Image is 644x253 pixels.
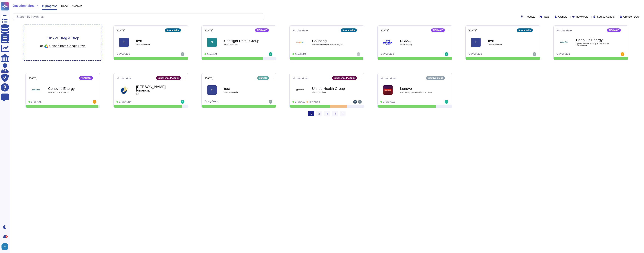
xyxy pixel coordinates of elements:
[269,100,272,104] img: user
[607,28,621,32] div: AEMaaCS
[468,52,514,56] div: Completed
[207,85,217,95] div: t
[61,4,68,7] span: Done
[383,38,393,47] img: Logo
[332,76,357,80] div: Experience Platform
[292,77,308,80] span: No due date
[204,29,213,32] span: [DATE]
[597,15,614,18] span: Source Control
[308,111,314,116] span: 1
[400,91,438,93] span: TSP Security Questionnaire v1.2 ENCN
[119,85,129,95] img: Logo
[517,28,533,32] div: Adobe Wide
[207,53,217,55] span: Done: 42/51
[1,243,8,250] img: user
[488,39,525,43] b: test
[295,101,305,103] span: Done: 19/35
[136,93,174,95] span: test
[383,101,395,103] span: Done: 179/229
[156,76,181,80] div: Experience Platform
[1,243,11,251] button: user
[207,38,217,47] div: S
[116,52,162,56] div: Completed
[13,4,34,7] span: Questionnaires
[400,44,438,45] span: NRMA Security
[119,38,129,47] div: t
[48,91,86,93] span: Cenovus TPCRM IRQ Tech 1
[556,29,572,32] span: No due date
[42,4,57,7] span: In progress
[468,29,477,32] span: [DATE]
[295,85,305,95] img: Logo
[136,44,174,45] span: test questionnaire
[576,15,588,18] span: Reviewers
[525,15,535,18] span: Products
[136,85,174,92] b: [PERSON_NAME] Financial
[312,87,350,90] b: United Health Group
[380,77,396,80] span: No due date
[445,100,448,104] img: user
[623,15,640,18] span: Creation Date
[204,100,250,104] div: Completed
[40,43,86,49] div: or
[312,44,350,45] span: Vendor Security Questionnaire Eng 2.1
[43,43,49,49] img: google drive
[47,36,79,40] span: Click or Drag & Drop
[341,28,357,32] div: Adobe Wide
[15,13,264,20] input: Search by keywords
[558,15,567,18] span: Owners
[48,87,86,90] b: Cenovus Energy
[400,87,438,90] b: Lenovo
[380,29,389,32] span: [DATE]
[576,43,613,46] span: Cyber Security Externally Hosted Solution Questionnaire 1
[79,76,93,80] div: AEMaaCS
[255,28,269,32] div: AEMaaCS
[400,39,438,43] b: NRMA
[471,38,481,47] div: t
[358,100,362,104] img: user
[72,4,82,7] span: Archived
[576,38,613,42] b: Cenovus Energy
[49,44,86,48] span: Upload from Google Drive
[332,111,338,116] a: 4
[445,52,448,56] img: user
[544,15,549,18] span: Tags
[316,111,322,116] a: 2
[31,101,41,103] span: Done: 40/41
[5,235,8,238] div: 9+
[31,85,41,95] img: Logo
[119,101,131,103] span: Done: 105/114
[312,91,350,93] span: Five9s-questions
[116,29,125,32] span: [DATE]
[116,77,132,80] span: No due date
[165,28,181,32] div: Adobe Wide
[269,52,272,56] img: user
[309,101,320,103] span: To review: 8
[559,38,569,47] img: Logo
[224,87,262,90] b: test
[295,38,305,47] img: Logo
[295,53,306,55] span: Done: 99/101
[93,100,96,104] img: user
[181,100,184,104] img: user
[224,91,262,93] span: test questionnaire
[488,44,525,45] span: test questionnaire
[621,52,624,56] img: user
[324,111,330,116] a: 3
[342,112,343,115] span: ›
[431,28,445,32] div: AEMaaCS
[28,77,37,80] span: [DATE]
[556,52,602,56] div: Completed
[292,29,308,32] span: No due date
[426,76,445,80] div: Creative Cloud
[136,39,174,43] b: test
[224,39,262,43] b: Spotlight Retail Group
[383,85,393,95] img: Logo
[312,39,350,43] b: Coupang
[533,52,536,56] img: user
[224,44,262,45] span: SRG Infrstructure
[353,100,357,104] img: user
[181,52,184,56] img: user
[357,52,360,56] img: user
[380,52,426,56] div: Completed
